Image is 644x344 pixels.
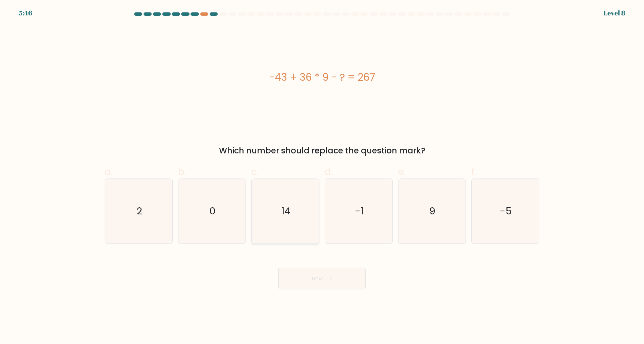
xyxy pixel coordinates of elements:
span: c. [251,165,259,178]
span: b. [178,165,186,178]
button: Next [278,268,366,289]
text: 14 [281,205,290,218]
div: 5:46 [19,8,32,18]
span: f. [471,165,476,178]
div: Which number should replace the question mark? [109,145,535,157]
text: 9 [430,205,436,218]
div: -43 + 36 * 9 - ? = 267 [105,70,539,85]
span: d. [325,165,333,178]
text: 2 [137,205,142,218]
text: -5 [500,205,512,218]
span: e. [398,165,406,178]
div: Level 8 [603,8,625,18]
text: -1 [355,205,364,218]
span: a. [105,165,113,178]
text: 0 [209,205,216,218]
